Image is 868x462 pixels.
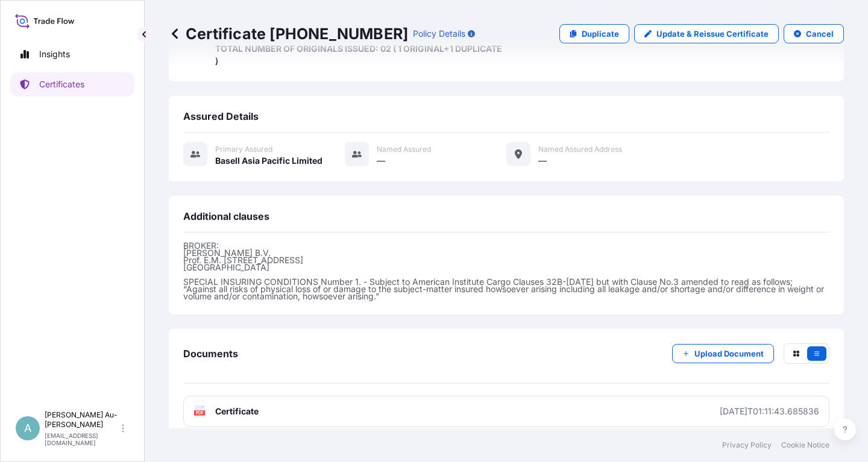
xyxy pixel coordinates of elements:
[215,155,322,167] span: Basell Asia Pacific Limited
[377,155,385,167] span: —
[39,48,70,60] p: Insights
[722,440,772,450] a: Privacy Policy
[582,28,619,40] p: Duplicate
[413,28,465,40] p: Policy Details
[694,348,764,360] p: Upload Document
[720,405,819,417] div: [DATE]T01:11:43.685836
[39,78,84,90] p: Certificates
[183,110,259,122] span: Assured Details
[183,348,238,360] span: Documents
[559,24,629,43] a: Duplicate
[183,396,829,427] a: PDFCertificate[DATE]T01:11:43.685836
[538,155,547,167] span: —
[183,210,269,222] span: Additional clauses
[538,145,622,154] span: Named Assured Address
[215,145,272,154] span: Primary assured
[24,422,31,434] span: A
[215,405,259,417] span: Certificate
[196,411,204,415] text: PDF
[169,24,408,43] p: Certificate [PHONE_NUMBER]
[784,24,844,43] button: Cancel
[10,42,134,66] a: Insights
[45,410,119,429] p: [PERSON_NAME] Au-[PERSON_NAME]
[672,344,774,363] button: Upload Document
[45,432,119,446] p: [EMAIL_ADDRESS][DOMAIN_NAME]
[10,72,134,96] a: Certificates
[806,28,834,40] p: Cancel
[377,145,431,154] span: Named Assured
[656,28,769,40] p: Update & Reissue Certificate
[183,242,829,300] p: BROKER: [PERSON_NAME] B.V. Prof. E.M. [STREET_ADDRESS] [GEOGRAPHIC_DATA] SPECIAL INSURING CONDITI...
[781,440,829,450] a: Cookie Notice
[634,24,779,43] a: Update & Reissue Certificate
